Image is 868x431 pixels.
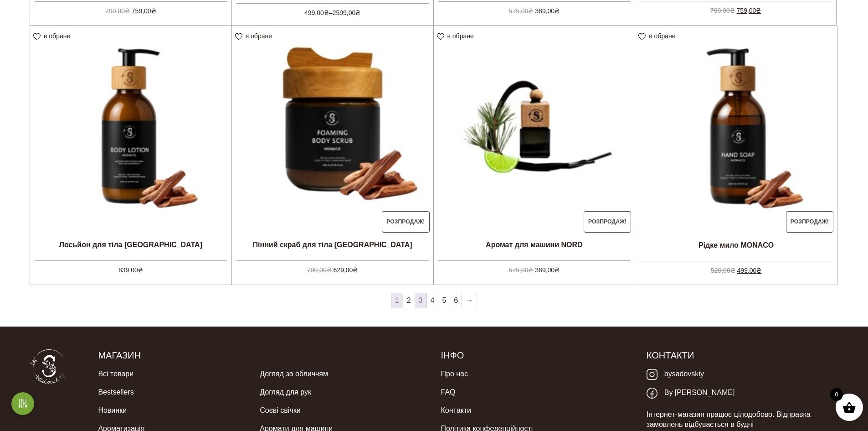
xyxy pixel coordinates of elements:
bdi: 499,00 [304,9,329,16]
bdi: 575,00 [509,7,534,15]
img: unfavourite.svg [638,33,646,40]
a: → [462,293,477,308]
h5: Магазин [98,349,427,361]
span: ₴ [324,9,329,16]
a: FAQ [441,383,455,401]
bdi: 575,00 [509,266,534,274]
span: Розпродаж! [786,211,834,233]
span: ₴ [353,266,358,274]
bdi: 499,00 [737,267,762,274]
span: в обране [246,32,272,40]
span: ₴ [555,7,560,15]
bdi: 2599,00 [333,9,361,16]
bdi: 520,00 [711,267,735,274]
bdi: 790,00 [105,7,130,15]
p: Інтернет-магазин працює цілодобово. Відправка замовлень відбувається в будні [647,410,838,430]
a: в обране [33,32,73,40]
a: Соєві свічки [260,401,300,420]
bdi: 759,00 [737,7,761,14]
span: ₴ [756,267,761,274]
a: Догляд за обличчям [260,365,328,383]
span: 1 [391,293,403,308]
span: ₴ [528,7,533,15]
a: Контакти [441,401,471,420]
span: в обране [447,32,474,40]
a: bysadovskiy [647,365,704,384]
bdi: 389,00 [535,266,560,274]
bdi: 759,00 [132,7,156,15]
h2: Лосьйон для тіла [GEOGRAPHIC_DATA] [30,233,231,256]
span: ₴ [151,7,156,15]
span: ₴ [528,266,533,274]
span: ₴ [355,9,360,16]
img: unfavourite.svg [235,33,242,40]
a: Розпродаж! Рідке мило MONACO [635,26,837,276]
span: ₴ [555,266,560,274]
span: Розпродаж! [584,211,632,233]
span: ₴ [730,7,735,14]
a: Новинки [98,401,127,420]
a: в обране [638,32,678,40]
a: 5 [438,293,450,308]
h2: Пінний скраб для тіла [GEOGRAPHIC_DATA] [232,233,433,256]
span: Розпродаж! [382,211,430,233]
span: – [236,3,429,18]
span: 0 [830,388,843,401]
h2: Рідке мило MONACO [635,234,837,256]
bdi: 389,00 [535,7,560,15]
h5: Контакти [647,349,838,361]
img: unfavourite.svg [437,33,444,40]
bdi: 629,00 [334,266,358,274]
bdi: 839,00 [118,266,143,274]
a: в обране [235,32,275,40]
span: ₴ [756,7,761,14]
a: Про нас [441,365,467,383]
a: 2 [403,293,415,308]
img: unfavourite.svg [33,33,41,40]
a: в обране [437,32,477,40]
span: в обране [649,32,675,40]
h5: Інфо [441,349,632,361]
span: ₴ [125,7,130,15]
span: ₴ [138,266,143,274]
bdi: 790,00 [307,266,332,274]
a: Всі товари [98,365,134,383]
span: в обране [44,32,70,40]
a: Розпродаж! Аромат для машини NORD [434,26,635,275]
a: 4 [427,293,438,308]
span: ₴ [327,266,332,274]
bdi: 790,00 [710,7,735,14]
a: 6 [450,293,462,308]
a: Лосьйон для тіла [GEOGRAPHIC_DATA] 839,00₴ [30,26,231,275]
a: Догляд для рук [260,383,311,401]
span: ₴ [730,267,735,274]
a: Розпродаж! Пінний скраб для тіла [GEOGRAPHIC_DATA] [232,26,433,275]
a: Bestsellers [98,383,134,401]
a: 3 [415,293,426,308]
a: By [PERSON_NAME] [647,384,735,402]
h2: Аромат для машини NORD [434,233,635,256]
